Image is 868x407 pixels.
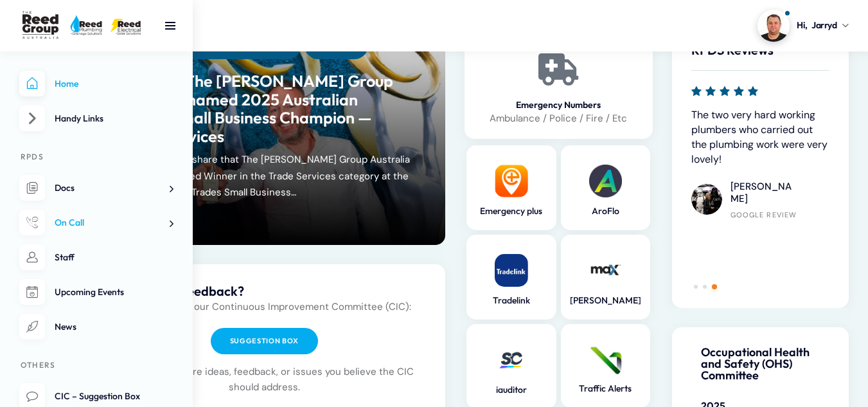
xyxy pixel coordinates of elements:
[19,105,173,132] a: Handy Links
[542,53,574,86] a: Emergency Numbers
[19,175,173,201] a: Docs
[691,107,829,167] p: The two very hard working plumbers who carried out the plumbing work were very lovely!
[731,181,800,206] h4: [PERSON_NAME]
[154,299,416,314] p: Contact our Continuous Improvement Committee (CIC):
[691,184,722,215] img: Lara A
[567,383,644,395] a: Traffic Alerts
[19,210,173,236] a: On Call
[19,244,173,271] a: Staff
[112,364,416,395] p: Here you can share ideas, feedback, or issues you believe the CIC should address.
[55,113,103,124] span: Handy Links
[473,205,549,217] a: Emergency plus
[703,285,707,289] span: Go to slide 2
[797,19,807,32] span: Hi,
[811,19,837,32] span: Jarryd
[567,205,644,217] a: AroFlo
[19,71,173,97] a: Home
[19,279,173,305] a: Upcoming Events
[473,384,549,396] a: iauditor
[154,283,244,299] span: Got Feedback?
[712,284,717,289] span: Go to slide 3
[567,294,644,307] a: [PERSON_NAME]
[55,390,140,402] span: CIC – Suggestion Box
[230,336,299,345] span: Suggestion box
[473,100,644,111] a: Emergency Numbers
[55,251,75,263] span: Staff
[473,294,549,307] a: Tradelink
[19,314,173,340] a: News
[694,285,698,289] span: Go to slide 1
[55,78,78,89] span: Home
[55,182,75,194] span: Docs
[731,210,800,219] div: Google review
[829,240,860,271] img: Miles
[117,72,412,145] a: We Won! The [PERSON_NAME] Group Australia named 2025 Australian Trades Small Business Champion — ...
[757,10,790,42] img: Profile picture of Jarryd Shelley
[55,217,84,228] span: On Call
[19,10,148,41] img: RPDS Portal
[211,328,318,354] a: Suggestion box
[757,10,849,42] a: Profile picture of Jarryd ShelleyHi,Jarryd
[473,111,644,126] p: Ambulance / Police / Fire / Etc
[55,286,124,298] span: Upcoming Events
[55,321,76,332] span: News
[701,347,820,381] h4: Occupational Health and Safety (OHS) Committee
